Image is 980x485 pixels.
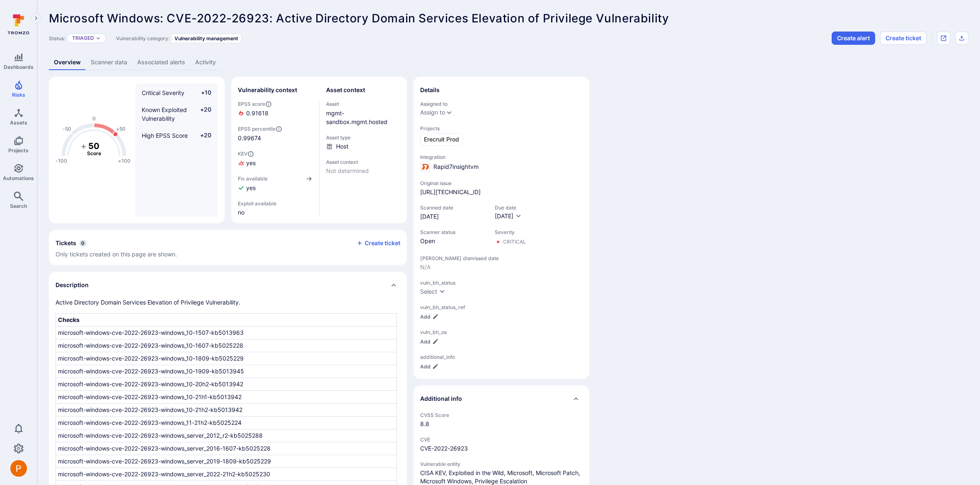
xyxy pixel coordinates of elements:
[142,132,188,139] span: High EPSS Score
[420,288,445,296] button: Select
[955,32,968,45] div: Export as CSV
[414,77,589,379] section: details card
[8,147,29,154] span: Projects
[92,116,96,122] text: 0
[420,205,486,211] span: Scanned date
[56,251,177,258] span: Only tickets created on this page are shown.
[420,133,463,146] a: Erecruit Prod
[77,141,111,157] g: The vulnerability score is based on the parameters defined in the settings
[503,239,526,245] div: Critical
[937,32,950,45] div: Open original issue
[49,55,86,70] a: Overview
[10,460,27,477] img: ACg8ocICMCW9Gtmm-eRbQDunRucU07-w0qv-2qX63v-oG-s=s96-c
[420,395,462,403] h2: Additional info
[238,86,297,94] h2: Vulnerability context
[56,326,397,339] td: microsoft-windows-cve-2022-26923-windows_10-1507-kb5013963
[420,339,439,345] button: Add
[116,35,169,41] span: Vulnerability category:
[196,88,211,97] span: +10
[238,101,312,107] span: EPSS score
[495,205,522,221] div: Due date field
[88,141,99,151] tspan: 50
[49,11,669,25] span: Microsoft Windows: CVE-2022-26923: Active Directory Domain Services Elevation of Privilege Vulner...
[420,329,583,335] span: vuln_bh_os
[420,255,583,261] span: [PERSON_NAME] dismissed date
[72,35,94,41] p: Triaged
[246,184,256,192] span: yes
[238,134,312,142] span: 0.99674
[420,445,468,452] a: CVE-2022-26923
[495,205,522,211] span: Due date
[420,314,439,320] button: Add
[446,109,452,116] button: Expand dropdown
[495,212,513,219] span: [DATE]
[63,126,71,132] text: -50
[495,212,522,221] button: [DATE]
[420,412,583,418] span: CVSS Score
[56,455,397,468] td: microsoft-windows-cve-2022-26923-windows_server_2019-1809-kb5025229
[56,468,397,480] td: microsoft-windows-cve-2022-26923-windows_server_2022-21h2-kb5025230
[420,263,583,271] span: N/A
[196,131,211,140] span: +20
[433,163,479,171] span: Rapid7insightvm
[56,390,397,403] td: microsoft-windows-cve-2022-26923-windows_10-21h1-kb5013942
[420,109,445,116] div: Assign to
[10,119,27,126] span: Assets
[190,55,221,70] a: Activity
[238,175,268,182] span: Fix available
[246,109,269,117] span: 0.91618
[4,64,34,70] span: Dashboards
[56,416,397,429] td: microsoft-windows-cve-2022-26923-windows_11-21h2-kb5025224
[49,55,968,70] div: Vulnerability tabs
[326,134,401,141] span: Asset type
[420,86,440,94] h2: Details
[238,151,312,157] span: KEV
[3,175,34,181] span: Automations
[10,460,27,477] div: Peter Baker
[81,141,87,151] tspan: +
[31,13,41,23] button: Expand navigation menu
[424,135,459,144] span: Erecruit Prod
[246,159,256,167] span: yes
[420,212,486,221] span: [DATE]
[33,15,39,22] i: Expand navigation menu
[196,105,211,123] span: +20
[56,158,67,164] text: -100
[86,55,132,70] a: Scanner data
[56,378,397,390] td: microsoft-windows-cve-2022-26923-windows_10-20h2-kb5013942
[49,272,407,298] div: Collapse description
[414,385,589,412] div: Collapse
[56,352,397,365] td: microsoft-windows-cve-2022-26923-windows_10-1809-kb5025229
[336,142,348,151] span: Host
[832,32,875,45] button: Create alert
[10,203,27,209] span: Search
[238,200,276,207] span: Exploit available
[326,159,401,165] span: Asset context
[326,110,387,125] a: mgmt-sandbox.mgmt.hosted
[49,230,407,265] div: Collapse
[420,354,583,360] span: additional_info
[420,229,486,235] span: Scanner status
[420,154,583,160] span: Integration
[56,429,397,442] td: microsoft-windows-cve-2022-26923-windows_server_2012_r2-kb5025288
[420,363,439,370] button: Add
[56,239,76,247] h2: Tickets
[420,101,583,107] span: Assigned to
[326,101,401,107] span: Asset
[80,240,86,246] span: 0
[420,436,583,443] span: CVE
[56,365,397,378] td: microsoft-windows-cve-2022-26923-windows_10-1909-kb5013945
[116,126,126,132] text: +50
[49,230,407,265] section: tickets card
[420,188,481,196] a: [URL][TECHNICAL_ID]
[142,89,184,96] span: Critical Severity
[420,461,583,467] span: Vulnerable entity
[495,229,526,235] span: Severity
[420,420,583,428] span: 8.8
[87,150,101,156] text: Score
[880,32,927,45] button: Create ticket
[420,237,486,245] span: Open
[49,35,65,41] span: Status:
[171,34,242,43] div: Vulnerability management
[118,158,131,164] text: +100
